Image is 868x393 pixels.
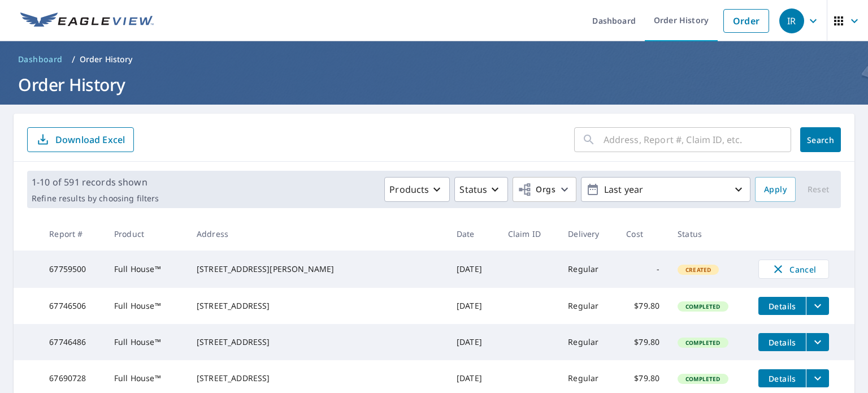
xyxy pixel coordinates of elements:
[764,183,787,197] span: Apply
[559,217,617,251] th: Delivery
[518,183,555,197] span: Orgs
[617,288,669,324] td: $79.80
[32,193,159,204] p: Refine results by choosing filters
[723,9,769,33] a: Order
[559,324,617,360] td: Regular
[197,264,439,275] div: [STREET_ADDRESS][PERSON_NAME]
[14,73,854,96] h1: Order History
[679,266,718,274] span: Created
[105,324,188,360] td: Full House™
[765,337,799,348] span: Details
[448,288,499,324] td: [DATE]
[72,53,75,66] li: /
[197,300,439,312] div: [STREET_ADDRESS]
[800,127,841,152] button: Search
[755,177,796,202] button: Apply
[806,333,829,351] button: filesDropdownBtn-67746486
[20,12,154,29] img: EV Logo
[197,336,439,348] div: [STREET_ADDRESS]
[617,217,669,251] th: Cost
[499,217,559,251] th: Claim ID
[679,339,727,347] span: Completed
[679,303,727,310] span: Completed
[105,288,188,324] td: Full House™
[384,177,450,202] button: Products
[389,183,429,196] p: Products
[513,177,576,202] button: Orgs
[765,373,799,384] span: Details
[770,262,817,276] span: Cancel
[669,217,749,251] th: Status
[600,180,732,200] p: Last year
[765,301,799,312] span: Details
[679,375,727,383] span: Completed
[448,217,499,251] th: Date
[806,297,829,315] button: filesDropdownBtn-67746506
[559,288,617,324] td: Regular
[448,251,499,288] td: [DATE]
[448,324,499,360] td: [DATE]
[779,8,804,33] div: IR
[758,333,806,351] button: detailsBtn-67746486
[809,135,832,145] span: Search
[581,177,750,202] button: Last year
[806,369,829,387] button: filesDropdownBtn-67690728
[758,260,829,279] button: Cancel
[459,183,487,196] p: Status
[80,54,133,65] p: Order History
[454,177,508,202] button: Status
[40,251,105,288] td: 67759500
[32,175,159,189] p: 1-10 of 591 records shown
[197,373,439,384] div: [STREET_ADDRESS]
[758,369,806,387] button: detailsBtn-67690728
[40,217,105,251] th: Report #
[617,324,669,360] td: $79.80
[758,297,806,315] button: detailsBtn-67746506
[27,127,134,152] button: Download Excel
[188,217,448,251] th: Address
[105,217,188,251] th: Product
[55,133,125,146] p: Download Excel
[14,50,67,68] a: Dashboard
[18,54,63,65] span: Dashboard
[40,324,105,360] td: 67746486
[14,50,854,68] nav: breadcrumb
[105,251,188,288] td: Full House™
[40,288,105,324] td: 67746506
[617,251,669,288] td: -
[559,251,617,288] td: Regular
[604,124,791,156] input: Address, Report #, Claim ID, etc.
